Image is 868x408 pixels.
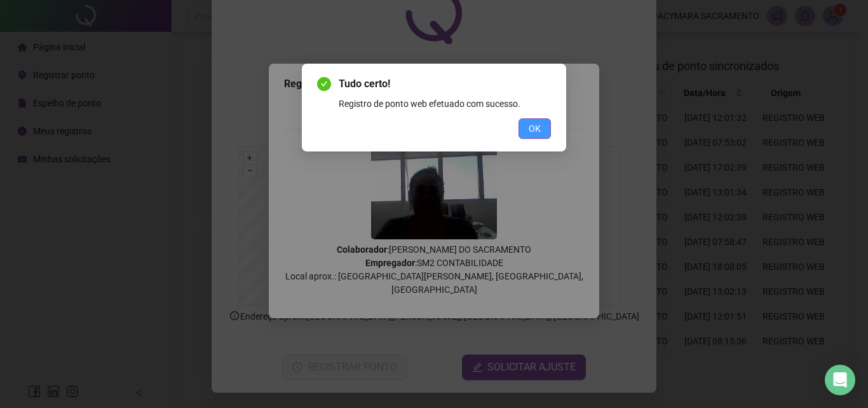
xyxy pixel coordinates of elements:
[339,76,551,92] span: Tudo certo!
[339,97,551,111] div: Registro de ponto web efetuado com sucesso.
[519,118,551,139] button: OK
[825,365,855,395] div: Open Intercom Messenger
[529,122,541,136] span: OK
[317,77,331,91] span: check-circle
